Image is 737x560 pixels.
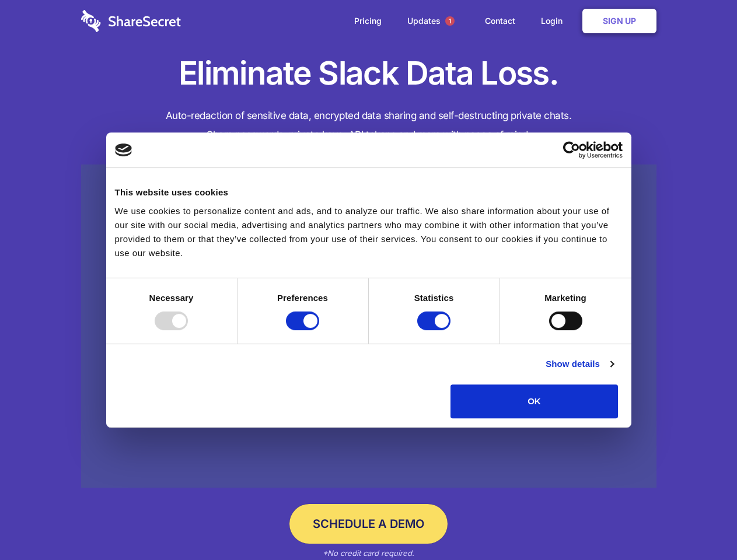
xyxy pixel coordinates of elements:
a: Pricing [343,3,393,39]
a: Wistia video thumbnail [81,164,656,488]
a: Login [529,3,580,39]
img: logo-wordmark-white-trans-d4663122ce5f474addd5e946df7df03e33cb6a1c49d2221995e7729f52c070b2.svg [81,10,181,32]
h4: Auto-redaction of sensitive data, encrypted data sharing and self-destructing private chats. Shar... [81,106,656,145]
img: logo [115,143,132,156]
div: This website uses cookies [115,185,623,199]
em: *No credit card required. [323,548,414,558]
a: Sign Up [582,9,656,33]
strong: Statistics [414,293,454,303]
button: OK [450,384,618,418]
strong: Marketing [544,293,586,303]
span: 1 [445,16,455,26]
a: Show details [546,357,613,371]
div: We use cookies to personalize content and ads, and to analyze our traffic. We also share informat... [115,204,623,260]
a: Usercentrics Cookiebot - opens in a new window [521,141,623,159]
strong: Necessary [149,293,194,303]
h1: Eliminate Slack Data Loss. [81,52,656,94]
strong: Preferences [277,293,328,303]
a: Schedule a Demo [289,504,448,544]
a: Contact [473,3,527,39]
